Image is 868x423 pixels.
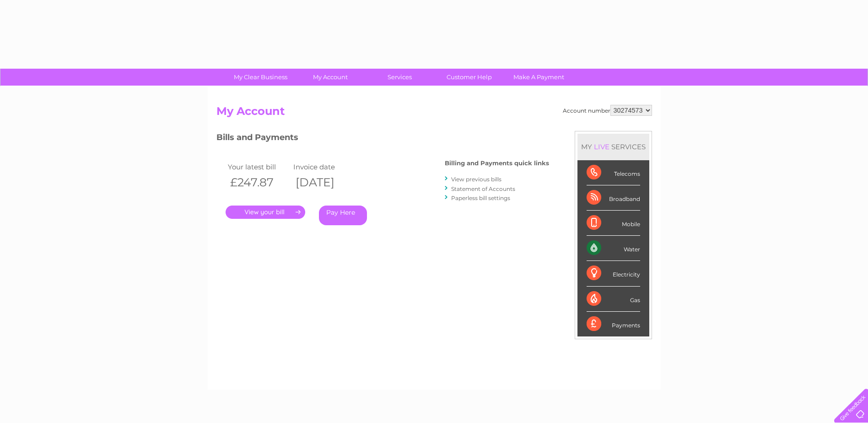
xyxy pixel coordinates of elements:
[226,173,291,192] th: £247.87
[587,312,640,336] div: Payments
[431,69,507,86] a: Customer Help
[223,69,298,86] a: My Clear Business
[587,160,640,185] div: Telecoms
[216,131,549,147] h3: Bills and Payments
[451,185,515,192] a: Statement of Accounts
[592,142,611,151] div: LIVE
[587,185,640,211] div: Broadband
[216,105,652,122] h2: My Account
[451,195,510,201] a: Paperless bill settings
[587,261,640,286] div: Electricity
[563,105,652,116] div: Account number
[445,160,549,167] h4: Billing and Payments quick links
[587,287,640,312] div: Gas
[319,206,367,225] a: Pay Here
[362,69,437,86] a: Services
[291,161,357,173] td: Invoice date
[226,161,291,173] td: Your latest bill
[577,134,649,160] div: MY SERVICES
[451,176,501,183] a: View previous bills
[291,173,357,192] th: [DATE]
[226,206,305,219] a: .
[587,236,640,261] div: Water
[587,211,640,236] div: Mobile
[501,69,577,86] a: Make A Payment
[292,69,368,86] a: My Account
